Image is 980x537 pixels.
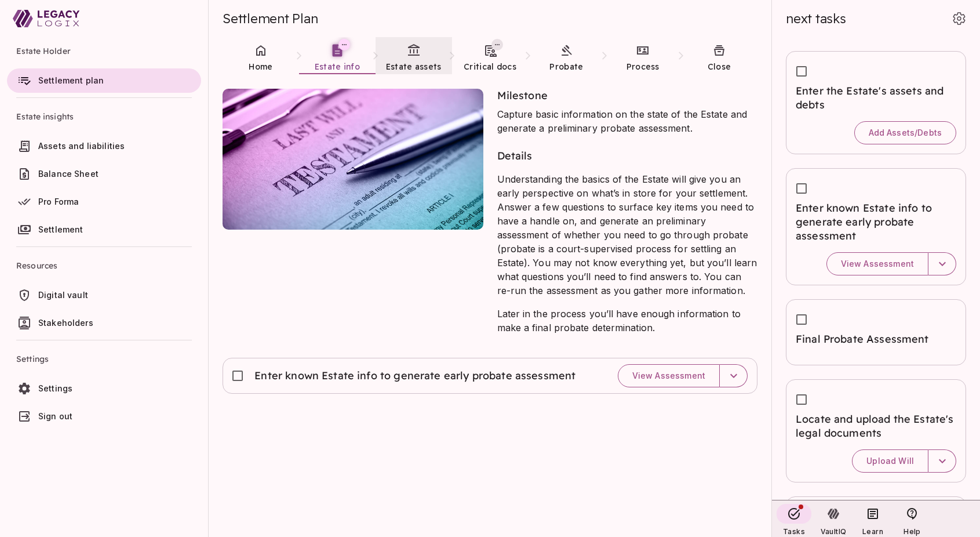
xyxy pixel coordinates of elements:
span: Final Probate Assessment [796,332,956,346]
button: View Assessment [618,364,720,387]
a: Stakeholders [7,311,201,335]
div: Enter known Estate info to generate early probate assessmentView Assessment [786,168,966,285]
div: Enter the Estate's assets and debtsAdd Assets/Debts [786,51,966,154]
span: Sign out [38,411,72,421]
img: settlement-plan [223,89,483,230]
span: Details [497,149,533,162]
a: Settings [7,376,201,401]
span: Settlement plan [38,75,104,85]
span: Enter the Estate's assets and debts [796,84,956,112]
span: Learn [862,527,883,536]
span: Critical docs [464,61,516,72]
p: Later in the process you’ll have enough information to make a final probate determination. [497,307,758,335]
span: Digital vault [38,290,88,300]
span: Resources [16,252,192,280]
span: View Assessment [632,371,705,381]
span: View Assessment [841,259,914,269]
span: Add Assets/Debts [869,128,942,138]
button: View Assessment [826,252,928,275]
span: Settings [16,345,192,373]
a: Assets and liabilities [7,134,201,158]
span: Probate [549,61,583,72]
span: Estate assets [386,61,442,72]
span: Assets and liabilities [38,141,125,151]
span: Close [708,61,731,72]
span: Enter known Estate info to generate early probate assessment [796,201,956,243]
a: Sign out [7,404,201,429]
div: Final Probate Assessment [786,299,966,365]
span: Pro Forma [38,197,79,206]
span: Capture basic information on the state of the Estate and generate a preliminary probate assessment. [497,108,748,134]
span: Upload Will [866,456,914,466]
span: Milestone [497,89,548,102]
span: Locate and upload the Estate's legal documents [796,412,956,440]
span: Process [626,61,660,72]
span: Balance Sheet [38,169,99,179]
span: Settlement [38,224,83,234]
span: VaultIQ [821,527,846,536]
span: Estate Holder [16,37,192,65]
div: Locate and upload the Estate's legal documentsUpload Will [786,379,966,482]
span: Stakeholders [38,318,93,328]
a: Balance Sheet [7,162,201,186]
a: Settlement plan [7,68,201,93]
span: Enter known Estate info to generate early probate assessment [254,369,577,383]
span: Tasks [783,527,805,536]
a: Settlement [7,217,201,242]
span: Help [904,527,920,536]
p: Understanding the basics of the Estate will give you an early perspective on what’s in store for ... [497,172,758,297]
span: Settings [38,383,72,393]
a: Pro Forma [7,190,201,214]
span: Home [249,61,272,72]
span: Estate info [315,61,360,72]
button: Add Assets/Debts [854,121,956,144]
div: Enter known Estate info to generate early probate assessmentView Assessment [223,358,757,394]
span: Settlement Plan [223,10,318,27]
button: Upload Will [852,449,928,473]
a: Digital vault [7,283,201,307]
span: next tasks [786,10,846,27]
span: Estate insights [16,103,192,130]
